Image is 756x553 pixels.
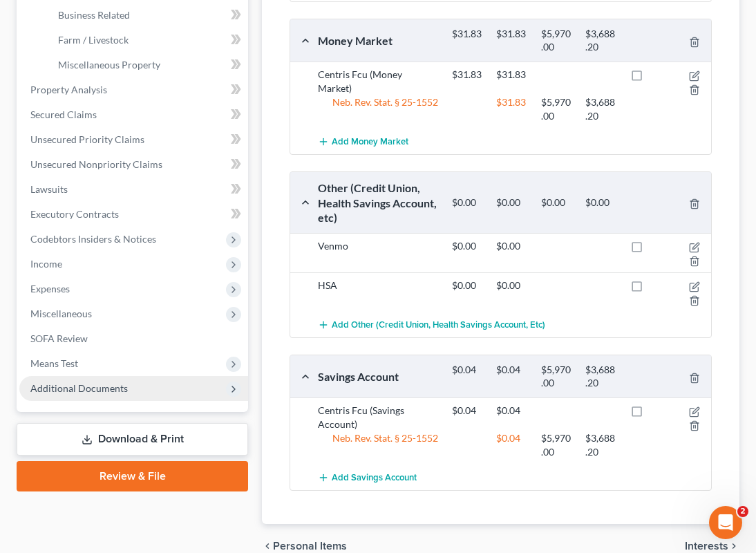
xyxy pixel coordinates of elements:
div: $0.00 [489,196,534,209]
span: Income [30,258,62,270]
button: Add Other (Credit Union, Health Savings Account, etc) [318,312,545,337]
a: Miscellaneous Property [47,53,248,77]
a: SOFA Review [19,326,248,351]
span: Expenses [30,283,70,294]
div: $0.00 [489,279,534,292]
a: Property Analysis [19,77,248,102]
button: Interests chevron_right [685,541,739,552]
div: $5,970.00 [534,364,579,389]
div: Other (Credit Union, Health Savings Account, etc) [311,180,445,225]
div: $0.00 [534,196,579,209]
span: Business Related [58,9,130,21]
span: Means Test [30,357,78,369]
span: Interests [685,541,728,552]
div: $0.04 [445,364,490,389]
span: Unsecured Priority Claims [30,133,144,145]
div: $0.04 [489,404,534,418]
div: Savings Account [311,369,445,384]
div: $0.04 [489,431,534,459]
span: Miscellaneous Property [58,59,160,71]
div: $31.83 [489,28,534,53]
div: $3,688.20 [578,95,623,123]
div: $0.04 [489,364,534,389]
div: $0.00 [578,196,623,209]
span: Lawsuits [30,183,68,195]
a: Unsecured Priority Claims [19,127,248,152]
div: Neb. Rev. Stat. § 25-1552 [311,95,445,123]
a: Unsecured Nonpriority Claims [19,152,248,177]
a: Review & File [17,461,248,491]
div: $3,688.20 [578,431,623,459]
span: Miscellaneous [30,308,92,319]
div: Centris Fcu (Money Market) [311,68,445,95]
span: Unsecured Nonpriority Claims [30,158,162,170]
span: Farm / Livestock [58,34,129,46]
button: Add Money Market [318,129,408,154]
div: $0.00 [445,279,490,292]
span: Executory Contracts [30,208,119,220]
div: $31.83 [489,68,534,82]
div: $5,970.00 [534,95,579,123]
div: Venmo [311,239,445,267]
span: Codebtors Insiders & Notices [30,233,156,245]
a: Download & Print [17,423,248,456]
div: $5,970.00 [534,431,579,459]
div: $5,970.00 [534,28,579,53]
a: Executory Contracts [19,202,248,227]
span: 2 [737,506,748,517]
a: Secured Claims [19,102,248,127]
iframe: Intercom live chat [709,506,742,539]
a: Business Related [47,3,248,28]
div: $3,688.20 [578,364,623,389]
div: HSA [311,279,445,306]
div: $0.00 [445,239,490,253]
div: Money Market [311,33,445,48]
span: Secured Claims [30,109,97,120]
button: chevron_left Personal Items [262,541,347,552]
div: $31.83 [445,68,490,82]
i: chevron_left [262,541,273,552]
div: $3,688.20 [578,28,623,53]
span: Add Money Market [332,136,408,147]
span: Additional Documents [30,382,128,394]
a: Lawsuits [19,177,248,202]
a: Farm / Livestock [47,28,248,53]
span: SOFA Review [30,332,88,344]
div: $0.00 [489,239,534,253]
div: $31.83 [445,28,490,53]
i: chevron_right [728,541,739,552]
div: $0.00 [445,196,490,209]
div: $31.83 [489,95,534,123]
span: Add Other (Credit Union, Health Savings Account, etc) [332,319,545,330]
button: Add Savings Account [318,465,417,490]
div: Centris Fcu (Savings Account) [311,404,445,431]
span: Add Savings Account [332,472,417,483]
span: Personal Items [273,541,347,552]
div: $0.04 [445,404,490,418]
span: Property Analysis [30,84,107,95]
div: Neb. Rev. Stat. § 25-1552 [311,431,445,459]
